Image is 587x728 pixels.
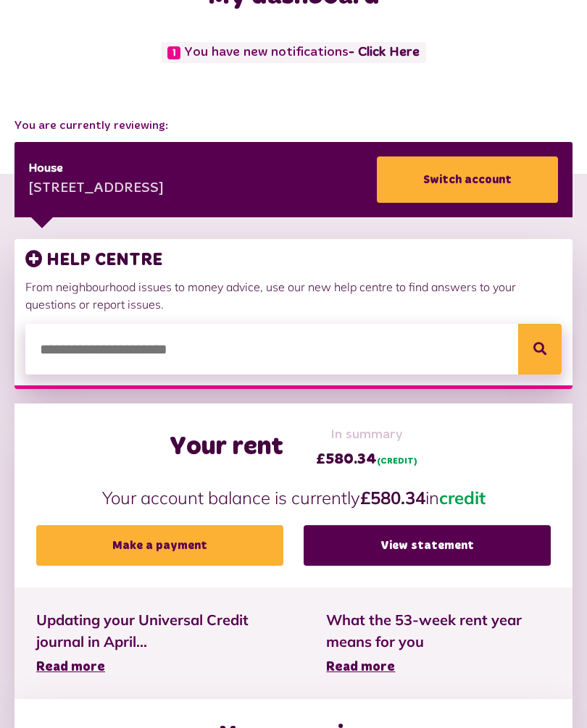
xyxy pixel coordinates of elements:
h2: Your rent [170,432,283,463]
a: Make a payment [36,525,283,566]
p: Your account balance is currently in [36,485,551,511]
h3: HELP CENTRE [25,250,562,271]
a: What the 53-week rent year means for you Read more [326,609,551,677]
strong: £580.34 [360,487,425,509]
div: [STREET_ADDRESS] [29,178,164,200]
span: You are currently reviewing: [14,117,573,135]
p: From neighbourhood issues to money advice, use our new help centre to find answers to your questi... [25,278,562,313]
span: In summary [316,425,417,445]
span: credit [439,487,486,509]
a: View statement [304,525,551,566]
span: Read more [326,661,395,674]
div: House [29,160,164,177]
span: You have new notifications [161,42,425,63]
span: Updating your Universal Credit journal in April... [36,609,283,653]
span: Read more [36,661,105,674]
span: 1 [167,46,180,59]
span: £580.34 [316,448,417,470]
span: What the 53-week rent year means for you [326,609,551,653]
a: Updating your Universal Credit journal in April... Read more [36,609,283,677]
a: - Click Here [349,46,420,59]
a: Switch account [377,156,558,203]
span: (CREDIT) [377,457,417,466]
